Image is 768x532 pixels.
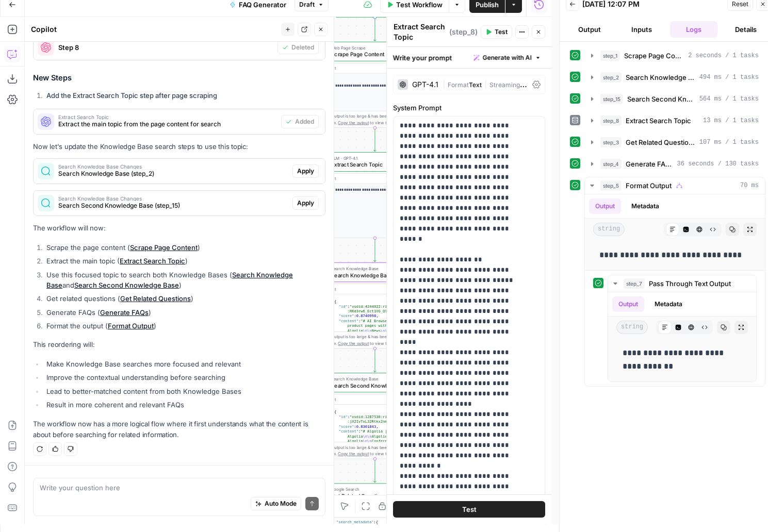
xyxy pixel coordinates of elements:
[338,120,369,125] span: Copy the output
[44,372,325,383] li: Improve the contextual understanding before searching
[469,51,545,64] button: Generate with AI
[58,196,288,201] span: Search Knowledge Base Changes
[482,79,489,89] span: |
[585,69,765,86] button: 494 ms / 1 tasks
[585,156,765,172] button: 36 seconds / 130 tasks
[626,115,691,126] span: Extract Search Topic
[585,91,765,107] button: 564 ms / 1 tasks
[481,25,512,39] button: Test
[589,198,621,214] button: Output
[624,51,684,61] span: Scrape Page Content
[33,419,325,440] p: The workflow now has a more logical flow where it first understands what the content is about bef...
[312,262,438,348] div: Search Knowledge BaseSearch Knowledge BaseStep 2Output[ { "id":"vsdid:4244022:rid :RKd3rw6_Ect1VG...
[600,72,622,82] span: step_2
[585,194,765,386] div: 70 ms
[44,386,325,396] li: Lead to better-matched content from both Knowledge Bases
[33,223,325,234] p: The workflow will now:
[331,381,414,390] span: Search Second Knowledge Base
[58,169,288,178] span: Search Knowledge Base (step_2)
[616,321,648,334] span: string
[699,138,759,147] span: 107 ms / 1 tasks
[120,294,191,303] a: Get Related Questions
[44,256,325,266] li: Extract the main topic ( )
[323,175,415,182] div: Output
[462,505,477,515] span: Test
[44,321,325,331] li: Format the output ( )
[312,373,438,459] div: Search Knowledge BaseSearch Second Knowledge BaseStep 15Output[ { "id":"vsdid:1287530:rid :jX2IvT...
[46,271,293,289] a: Search Knowledge Base
[323,396,415,403] div: Output
[585,112,765,129] button: 13 ms / 1 tasks
[251,497,301,510] button: Auto Mode
[600,51,620,61] span: step_1
[46,91,217,99] strong: Add the Extract Search Topic step after page scraping
[331,44,416,51] span: Web Page Scrape
[600,159,622,169] span: step_4
[393,502,545,518] button: Test
[740,181,759,190] span: 70 ms
[58,164,288,169] span: Search Knowledge Base Changes
[44,293,325,304] li: Get related questions ( )
[338,341,369,345] span: Copy the output
[449,27,478,37] span: ( step_8 )
[648,296,689,312] button: Metadata
[593,223,625,236] span: string
[292,196,319,210] button: Apply
[44,242,325,253] li: Scrape the page content ( )
[387,47,551,68] div: Write your prompt
[44,270,325,290] li: Use this focused topic to search both Knowledge Bases ( and )
[100,308,149,317] a: Generate FAQs
[265,499,297,508] span: Auto Mode
[331,50,416,58] span: Scrape Page Content
[33,71,325,85] h3: New Steps
[585,134,765,151] button: 107 ms / 1 tasks
[699,94,759,104] span: 564 ms / 1 tasks
[495,27,508,37] span: Test
[612,296,644,312] button: Output
[338,451,369,456] span: Copy the output
[44,400,325,410] li: Result in more coherent and relevant FAQs
[281,115,319,128] button: Added
[58,114,277,120] span: Extract Search Topic
[331,161,416,169] span: Extract Search Topic
[394,22,447,42] textarea: Extract Search Topic
[374,238,377,262] g: Edge from step_8 to step_2
[297,198,314,208] span: Apply
[625,198,665,214] button: Metadata
[58,201,288,210] span: Search Second Knowledge Base (step_15)
[331,492,416,500] span: Get Related Questions
[677,159,759,169] span: 36 seconds / 130 tasks
[626,137,695,147] span: Get Related Questions
[31,24,278,35] div: Copilot
[323,334,434,346] div: This output is too large & has been abbreviated for review. to view the full content.
[703,116,759,125] span: 13 ms / 1 tasks
[331,271,416,279] span: Search Knowledge Base
[624,278,645,289] span: step_7
[374,128,377,152] g: Edge from step_1 to step_8
[58,42,273,53] span: Step 8
[627,94,695,104] span: Search Second Knowledge Base
[74,281,179,289] a: Search Second Knowledge Base
[585,47,765,64] button: 2 seconds / 1 tasks
[443,79,448,89] span: |
[331,486,416,493] span: Google Search
[626,72,695,82] span: Search Knowledge Base
[277,41,319,54] button: Deleted
[323,113,434,126] div: This output is too large & has been abbreviated for review. to view the full content.
[44,307,325,318] li: Generate FAQs ( )
[108,322,154,330] a: Format Output
[600,137,622,147] span: step_3
[412,81,438,88] div: GPT-4.1
[374,348,377,372] g: Edge from step_2 to step_15
[626,159,673,169] span: Generate FAQs
[297,167,314,176] span: Apply
[585,177,765,194] button: 70 ms
[566,21,614,38] button: Output
[374,459,377,483] g: Edge from step_15 to step_3
[295,117,314,126] span: Added
[120,257,185,265] a: Extract Search Topic
[483,53,532,62] span: Generate with AI
[649,278,731,289] span: Pass Through Text Output
[58,120,277,129] span: Extract the main topic from the page content for search
[699,73,759,82] span: 494 ms / 1 tasks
